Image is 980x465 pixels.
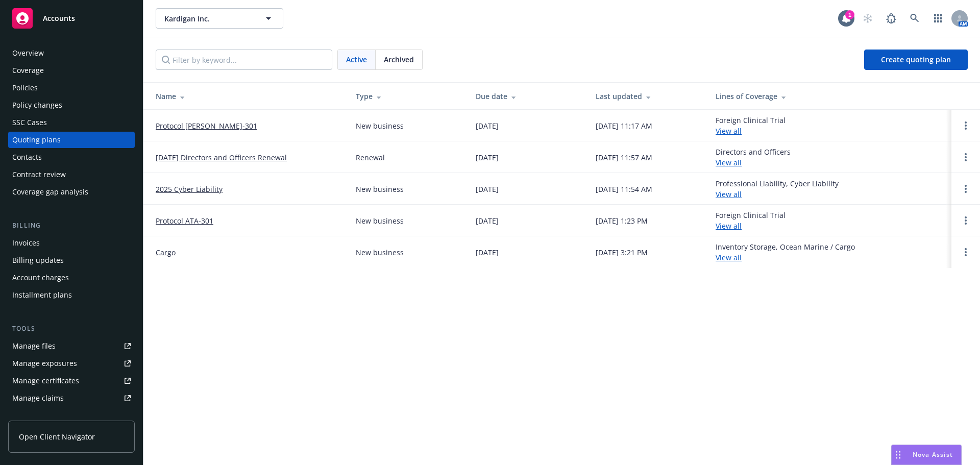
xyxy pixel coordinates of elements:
[12,355,77,372] div: Manage exposures
[8,4,135,33] a: Accounts
[356,184,404,194] div: New business
[156,247,176,258] a: Cargo
[8,235,135,251] a: Invoices
[960,246,972,258] a: Open options
[596,91,699,102] div: Last updated
[891,445,962,465] button: Nova Assist
[716,221,742,231] a: View all
[156,120,257,131] a: Protocol [PERSON_NAME]-301
[12,45,44,61] div: Overview
[476,247,499,258] div: [DATE]
[716,146,791,168] div: Directors and Officers
[8,390,135,406] a: Manage claims
[356,120,404,131] div: New business
[8,355,135,372] a: Manage exposures
[476,184,499,194] div: [DATE]
[43,14,75,22] span: Accounts
[12,166,66,183] div: Contract review
[716,189,742,199] a: View all
[928,8,948,29] a: Switch app
[476,215,499,226] div: [DATE]
[156,8,283,29] button: Kardigan Inc.
[845,10,854,19] div: 1
[8,80,135,96] a: Policies
[476,91,579,102] div: Due date
[960,119,972,132] a: Open options
[8,373,135,389] a: Manage certificates
[356,215,404,226] div: New business
[12,338,56,354] div: Manage files
[156,91,339,102] div: Name
[716,126,742,136] a: View all
[716,178,839,200] div: Professional Liability, Cyber Liability
[12,373,79,389] div: Manage certificates
[716,158,742,167] a: View all
[881,8,901,29] a: Report a Bug
[8,184,135,200] a: Coverage gap analysis
[716,115,786,136] div: Foreign Clinical Trial
[156,215,213,226] a: Protocol ATA-301
[8,62,135,79] a: Coverage
[8,270,135,286] a: Account charges
[8,149,135,165] a: Contacts
[8,45,135,61] a: Overview
[892,445,904,464] div: Drag to move
[12,407,60,424] div: Manage BORs
[716,91,943,102] div: Lines of Coverage
[356,247,404,258] div: New business
[12,80,38,96] div: Policies
[904,8,925,29] a: Search
[12,287,72,303] div: Installment plans
[8,252,135,268] a: Billing updates
[12,149,42,165] div: Contacts
[8,132,135,148] a: Quoting plans
[8,166,135,183] a: Contract review
[8,221,135,231] div: Billing
[596,247,648,258] div: [DATE] 3:21 PM
[346,54,367,65] span: Active
[960,151,972,163] a: Open options
[8,97,135,113] a: Policy changes
[881,55,951,64] span: Create quoting plan
[356,152,385,163] div: Renewal
[12,270,69,286] div: Account charges
[716,210,786,231] div: Foreign Clinical Trial
[12,62,44,79] div: Coverage
[19,431,95,442] span: Open Client Navigator
[8,324,135,334] div: Tools
[596,215,648,226] div: [DATE] 1:23 PM
[384,54,414,65] span: Archived
[156,50,332,70] input: Filter by keyword...
[12,114,47,131] div: SSC Cases
[8,407,135,424] a: Manage BORs
[476,120,499,131] div: [DATE]
[857,8,878,29] a: Start snowing
[156,152,287,163] a: [DATE] Directors and Officers Renewal
[913,450,953,459] span: Nova Assist
[12,252,64,268] div: Billing updates
[12,132,61,148] div: Quoting plans
[12,235,40,251] div: Invoices
[476,152,499,163] div: [DATE]
[716,253,742,262] a: View all
[596,184,652,194] div: [DATE] 11:54 AM
[8,114,135,131] a: SSC Cases
[8,338,135,354] a: Manage files
[596,152,652,163] div: [DATE] 11:57 AM
[164,13,253,24] span: Kardigan Inc.
[960,214,972,227] a: Open options
[960,183,972,195] a: Open options
[12,97,62,113] div: Policy changes
[8,287,135,303] a: Installment plans
[716,241,855,263] div: Inventory Storage, Ocean Marine / Cargo
[12,184,88,200] div: Coverage gap analysis
[12,390,64,406] div: Manage claims
[156,184,223,194] a: 2025 Cyber Liability
[864,50,968,70] a: Create quoting plan
[596,120,652,131] div: [DATE] 11:17 AM
[356,91,459,102] div: Type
